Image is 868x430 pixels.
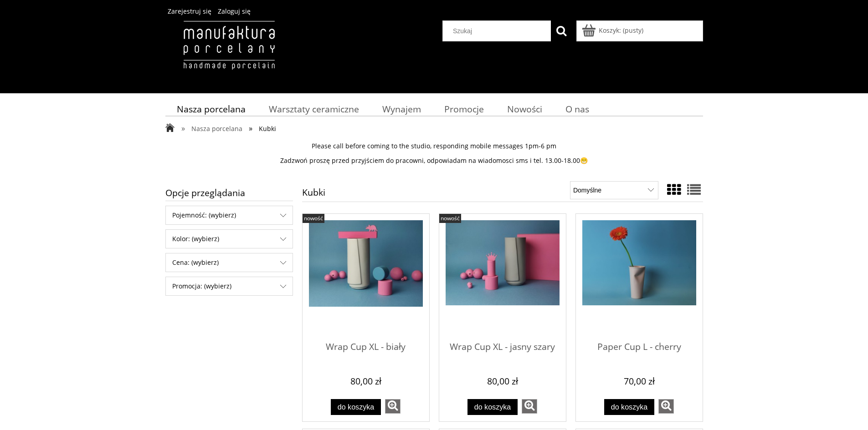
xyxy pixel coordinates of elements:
[667,180,681,199] a: Widok ze zdjęciem
[611,403,648,411] span: Do koszyka
[165,185,293,201] span: Opcje przeglądania
[338,403,375,411] span: Do koszyka
[165,229,293,248] div: Filtruj
[257,100,370,118] a: Warsztaty ceramiczne
[551,20,572,41] button: Szukaj
[565,103,589,115] span: O nas
[441,214,460,222] span: nowość
[446,334,560,361] span: Wrap Cup XL - jasny szary
[166,277,293,295] span: Promocja: (wybierz)
[309,334,423,361] span: Wrap Cup XL - biały
[522,399,537,414] a: zobacz więcej
[623,26,643,35] b: (pusty)
[624,375,655,387] em: 70,00 zł
[474,403,511,411] span: Do koszyka
[166,230,293,248] span: Kolor: (wybierz)
[582,220,696,334] a: Przejdź do produktu Paper Cup L - cherry
[582,220,696,306] img: Paper Cup L - cherry
[582,334,696,370] a: Paper Cup L - cherry
[165,253,293,272] div: Filtruj
[309,220,423,307] img: Wrap Cup XL - biały
[191,124,242,133] span: Nasza porcelana
[302,188,325,202] h1: Kubki
[370,100,432,118] a: Wynajem
[181,124,242,133] a: » Nasza porcelana
[446,220,560,334] a: Przejdź do produktu Wrap Cup XL - jasny szary
[309,220,423,334] a: Przejdź do produktu Wrap Cup XL - biały
[165,142,703,150] p: Please call before coming to the studio, responding mobile messages 1pm-6 pm
[165,20,293,89] img: Manufaktura Porcelany
[177,103,246,115] span: Nasza porcelana
[331,399,381,415] button: Do koszyka Wrap Cup XL - biały
[165,206,293,225] div: Filtruj
[487,375,518,387] em: 80,00 zł
[582,334,696,361] span: Paper Cup L - cherry
[446,334,560,370] a: Wrap Cup XL - jasny szary
[507,103,542,115] span: Nowości
[599,26,621,35] span: Koszyk:
[165,100,257,118] a: Nasza porcelana
[570,181,658,199] select: Sortuj wg
[583,26,643,35] a: Produkty w koszyku 0. Przejdź do koszyka
[309,334,423,370] a: Wrap Cup XL - biały
[658,399,674,414] a: zobacz więcej
[604,399,654,415] button: Do koszyka Paper Cup L - cherry
[181,123,185,133] span: »
[446,21,551,41] input: Szukaj w sklepie
[385,399,401,414] a: zobacz więcej
[165,157,703,165] p: Zadzwoń proszę przed przyjściem do pracowni, odpowiadam na wiadomosci sms i tel. 13.00-18.00😁
[218,7,251,15] a: Zaloguj się
[554,100,601,118] a: O nas
[495,100,554,118] a: Nowości
[446,220,560,306] img: Wrap Cup XL - jasny szary
[269,103,359,115] span: Warsztaty ceramiczne
[166,206,293,224] span: Pojemność: (wybierz)
[444,103,484,115] span: Promocje
[687,180,701,199] a: Widok pełny
[165,277,293,296] div: Filtruj
[249,123,252,133] span: »
[259,124,276,133] span: Kubki
[304,214,323,222] span: nowość
[350,375,381,387] em: 80,00 zł
[166,253,293,272] span: Cena: (wybierz)
[168,7,211,15] a: Zarejestruj się
[432,100,495,118] a: Promocje
[467,399,518,415] button: Do koszyka Wrap Cup XL - jasny szary
[382,103,421,115] span: Wynajem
